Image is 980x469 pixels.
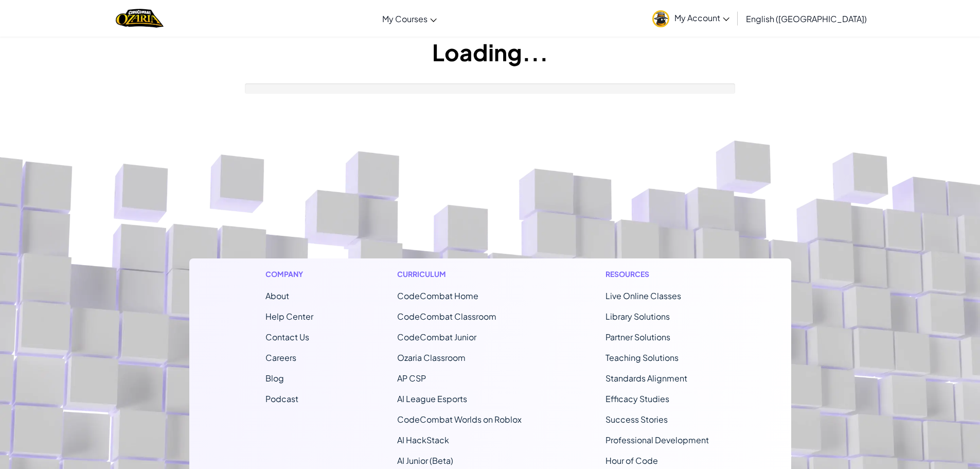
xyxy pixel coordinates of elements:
[116,8,164,29] a: Ozaria by CodeCombat logo
[116,8,164,29] img: Home
[605,332,670,342] a: Partner Solutions
[605,393,669,404] a: Efficacy Studies
[397,269,522,280] h1: Curriculum
[397,311,496,322] a: CodeCombat Classroom
[605,290,681,301] a: Live Online Classes
[746,13,867,24] span: English ([GEOGRAPHIC_DATA])
[397,373,426,384] a: AP CSP
[674,12,729,23] span: My Account
[605,414,668,425] a: Success Stories
[397,332,476,342] a: CodeCombat Junior
[647,2,735,34] a: My Account
[265,311,313,322] a: Help Center
[265,269,313,280] h1: Company
[382,13,427,24] span: My Courses
[397,435,449,445] a: AI HackStack
[605,455,658,466] a: Hour of Code
[605,435,709,445] a: Professional Development
[397,290,478,301] span: CodeCombat Home
[265,393,298,404] a: Podcast
[397,455,453,466] a: AI Junior (Beta)
[265,373,284,384] a: Blog
[265,352,296,363] a: Careers
[741,5,872,32] a: English ([GEOGRAPHIC_DATA])
[265,290,289,301] a: About
[605,352,679,363] a: Teaching Solutions
[397,414,522,425] a: CodeCombat Worlds on Roblox
[397,393,467,404] a: AI League Esports
[605,311,670,322] a: Library Solutions
[397,352,466,363] a: Ozaria Classroom
[265,332,309,342] span: Contact Us
[605,269,715,280] h1: Resources
[605,373,687,384] a: Standards Alignment
[652,10,669,27] img: avatar
[377,5,442,32] a: My Courses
